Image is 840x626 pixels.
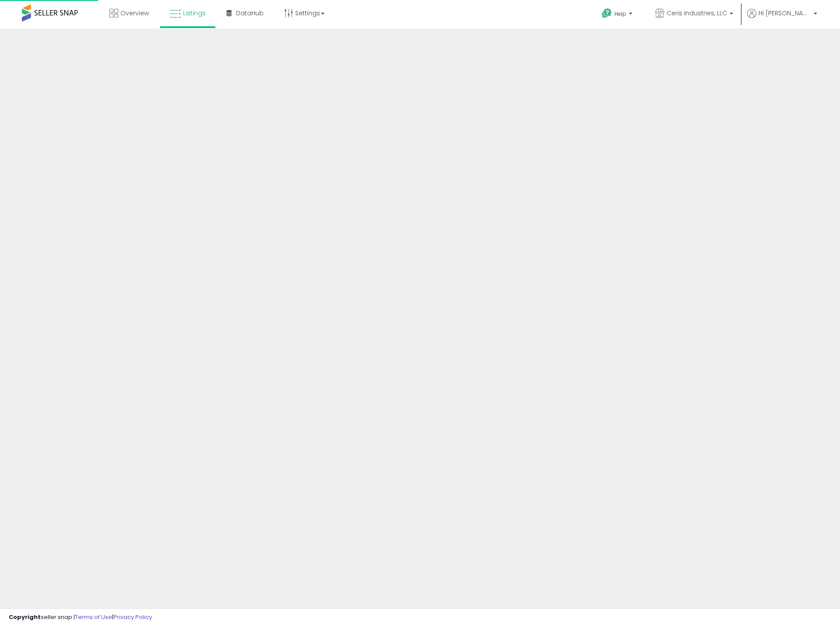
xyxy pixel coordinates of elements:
[614,10,626,18] span: Help
[601,8,612,19] i: Get Help
[120,9,149,18] span: Overview
[759,9,811,18] span: Hi [PERSON_NAME]
[183,9,206,18] span: Listings
[595,1,641,28] a: Help
[667,9,727,18] span: Ceris Industries, LLC
[236,9,264,18] span: DataHub
[747,9,817,28] a: Hi [PERSON_NAME]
